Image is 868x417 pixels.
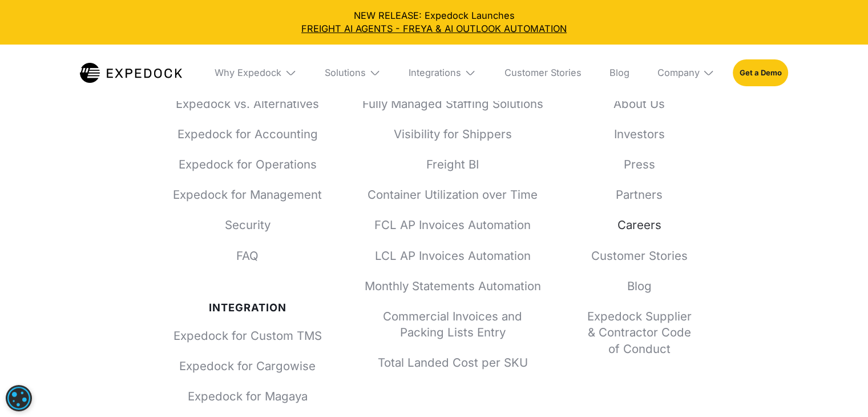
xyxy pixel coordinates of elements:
[583,96,695,113] a: About Us
[583,157,695,173] a: Press
[360,248,546,264] a: LCL AP Invoices Automation
[173,126,322,143] a: Expedock for Accounting
[173,217,322,234] a: Security
[360,355,546,371] a: Total Landed Cost per SKU
[9,9,858,35] div: NEW RELEASE: Expedock Launches
[583,126,695,143] a: Investors
[657,67,699,78] div: Company
[360,217,546,234] a: FCL AP Invoices Automation
[583,248,695,264] a: Customer Stories
[173,388,322,405] a: Expedock for Magaya
[315,45,390,101] div: Solutions
[205,45,306,101] div: Why Expedock
[173,358,322,375] a: Expedock for Cargowise
[409,67,461,78] div: Integrations
[9,22,858,35] a: FREIGHT AI AGENTS - FREYA & AI OUTLOOK AUTOMATION
[325,67,366,78] div: Solutions
[173,301,322,314] div: Integration
[173,96,322,113] a: Expedock vs. Alternatives
[600,45,639,101] a: Blog
[495,45,591,101] a: Customer Stories
[648,45,724,101] div: Company
[173,157,322,173] a: Expedock for Operations
[360,126,546,143] a: Visibility for Shippers
[583,217,695,234] a: Careers
[583,308,695,358] a: Expedock Supplier & Contractor Code of Conduct
[173,248,322,264] a: FAQ
[583,278,695,295] a: Blog
[360,187,546,203] a: Container Utilization over Time
[360,157,546,173] a: Freight BI
[173,328,322,344] a: Expedock for Custom TMS
[360,96,546,113] a: Fully Managed Staffing Solutions
[811,362,868,417] iframe: Chat Widget
[583,187,695,203] a: Partners
[360,278,546,295] a: Monthly Statements Automation
[215,67,281,78] div: Why Expedock
[360,308,546,341] a: Commercial Invoices and Packing Lists Entry
[173,187,322,203] a: Expedock for Management
[399,45,486,101] div: Integrations
[733,59,788,86] a: Get a Demo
